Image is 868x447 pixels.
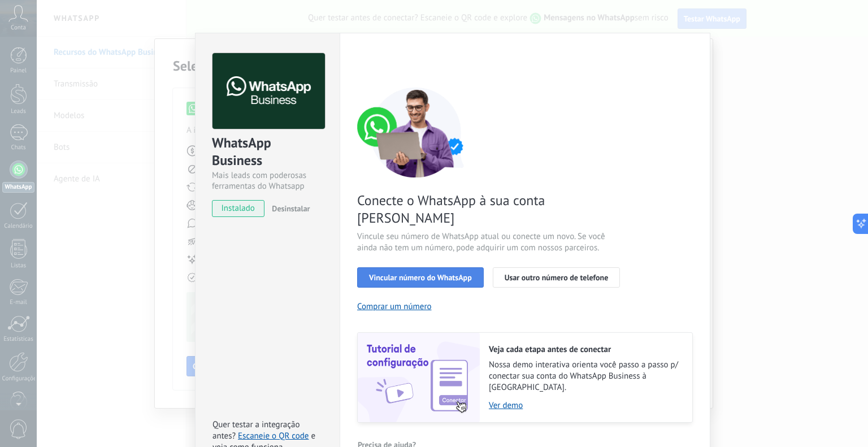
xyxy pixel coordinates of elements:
span: Nossa demo interativa orienta você passo a passo p/ conectar sua conta do WhatsApp Business à [GE... [489,359,681,393]
span: Quer testar a integração antes? [212,419,300,441]
div: WhatsApp Business [212,134,323,170]
span: Desinstalar [272,203,310,214]
img: connect number [357,87,476,177]
h2: Veja cada etapa antes de conectar [489,344,681,355]
a: Escaneie o QR code [238,431,309,441]
span: Usar outro número de telefone [505,274,609,281]
button: Vincular número do WhatsApp [357,267,484,288]
button: Comprar um número [357,301,432,312]
span: instalado [212,200,264,217]
span: Conecte o WhatsApp à sua conta [PERSON_NAME] [357,192,626,227]
span: Vincule seu número de WhatsApp atual ou conecte um novo. Se você ainda não tem um número, pode ad... [357,231,626,254]
button: Desinstalar [267,200,310,217]
button: Usar outro número de telefone [493,267,620,288]
span: Vincular número do WhatsApp [369,274,472,281]
img: logo_main.png [212,53,325,129]
a: Ver demo [489,400,681,411]
div: Mais leads com poderosas ferramentas do Whatsapp [212,170,323,192]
